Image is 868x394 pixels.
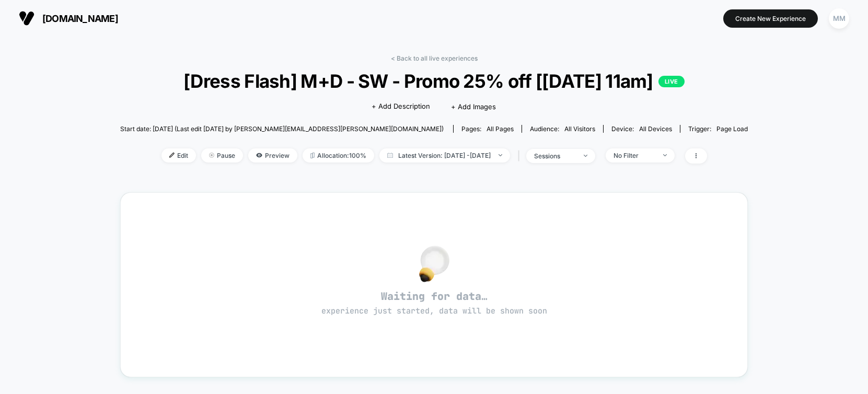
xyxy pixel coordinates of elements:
div: Trigger: [688,125,748,133]
span: Latest Version: [DATE] - [DATE] [379,148,510,163]
span: Waiting for data… [139,289,729,317]
img: Visually logo [19,10,34,26]
div: No Filter [614,152,655,159]
img: edit [169,153,175,158]
button: [DOMAIN_NAME] [16,10,121,27]
span: + Add Images [451,102,496,111]
span: experience just started, data will be shown soon [321,306,547,316]
span: Page Load [716,125,748,133]
span: Device: [603,125,680,133]
img: end [209,153,214,158]
a: < Back to all live experiences [391,54,478,62]
img: end [584,155,587,157]
span: all devices [639,125,672,133]
span: all pages [487,125,514,133]
button: MM [826,8,852,29]
div: MM [829,8,849,29]
p: LIVE [658,76,685,87]
div: Pages: [461,125,514,133]
span: Start date: [DATE] (Last edit [DATE] by [PERSON_NAME][EMAIL_ADDRESS][PERSON_NAME][DOMAIN_NAME]) [120,125,444,133]
span: Preview [248,148,297,163]
span: + Add Description [372,101,430,112]
span: [Dress Flash] M+D - SW - Promo 25% off [[DATE] 11am] [152,70,716,92]
img: calendar [387,153,393,158]
div: sessions [534,152,576,160]
span: [DOMAIN_NAME] [42,13,118,24]
div: Audience: [530,125,595,133]
span: Edit [161,148,196,163]
img: rebalance [310,153,315,158]
img: end [663,154,667,156]
img: end [499,154,502,156]
span: All Visitors [564,125,595,133]
span: Pause [201,148,243,163]
span: Allocation: 100% [303,148,374,163]
button: Create New Experience [723,9,818,28]
span: | [515,148,526,164]
img: no_data [419,246,449,282]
